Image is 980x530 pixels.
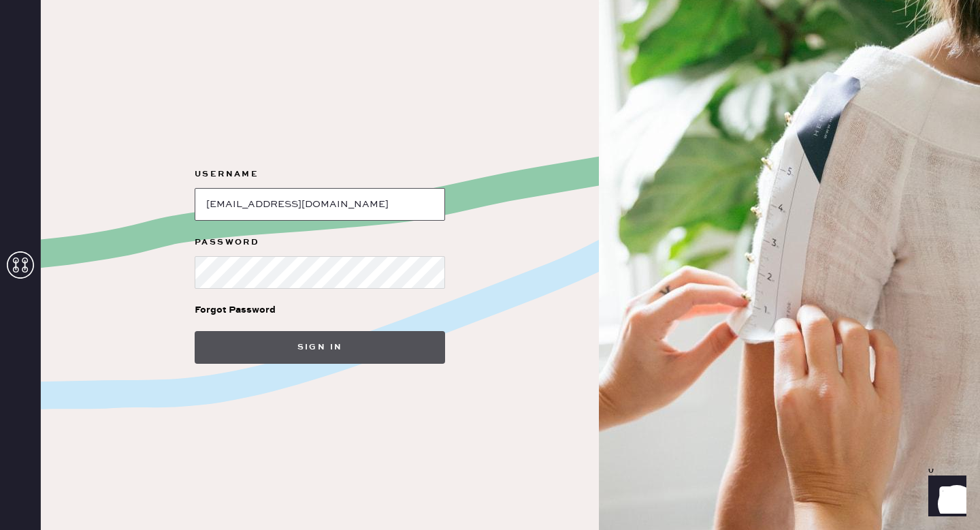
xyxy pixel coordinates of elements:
[915,469,974,527] iframe: Front Chat
[195,166,445,183] label: Username
[195,302,276,317] div: Forgot Password
[195,234,445,251] label: Password
[195,331,445,364] button: Sign in
[195,188,445,221] input: e.g. john@doe.com
[195,289,276,331] a: Forgot Password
